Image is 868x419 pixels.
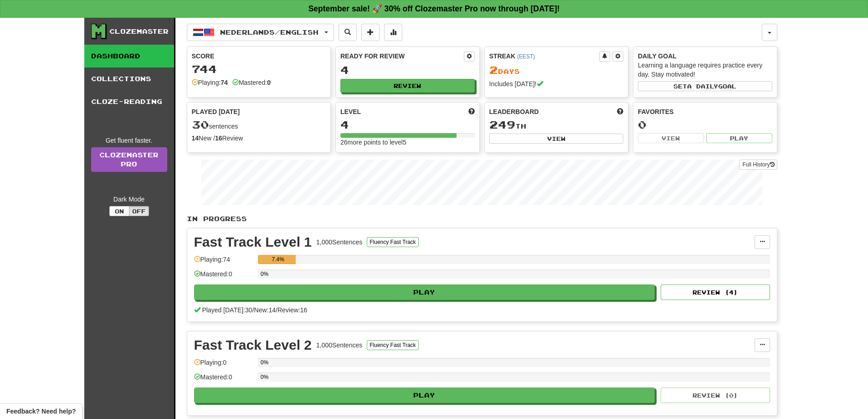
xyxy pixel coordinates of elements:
[220,28,318,36] span: Nederlands / English
[215,134,222,142] strong: 16
[194,269,253,285] div: Mastered: 0
[489,79,624,88] div: Includes [DATE]!
[276,306,277,314] span: /
[192,107,240,116] span: Played [DATE]
[468,107,475,116] span: Score more points to level up
[91,147,167,172] a: ClozemasterPro
[192,119,326,131] div: sentences
[384,24,402,41] button: More stats
[340,79,475,93] button: Review
[192,134,199,142] strong: 14
[340,138,475,147] div: 26 more points to level 5
[489,134,624,144] button: View
[194,235,312,249] div: Fast Track Level 1
[638,61,772,79] div: Learning a language requires practice every day. Stay motivated!
[340,52,464,61] div: Ready for Review
[84,90,174,113] a: Cloze-Reading
[340,64,475,76] div: 4
[194,388,655,403] button: Play
[194,372,253,388] div: Mastered: 0
[638,107,772,116] div: Favorites
[489,64,624,76] div: Day s
[254,306,276,314] span: New: 14
[267,79,271,86] strong: 0
[261,255,296,264] div: 7.4%
[638,133,704,143] button: View
[221,79,228,86] strong: 74
[517,53,535,60] a: (EEST)
[84,45,174,67] a: Dashboard
[91,136,167,145] div: Get fluent faster.
[489,119,624,131] div: th
[192,134,326,143] div: New / Review
[192,118,209,131] span: 30
[340,107,361,116] span: Level
[617,107,623,116] span: This week in points, UTC
[194,255,253,270] div: Playing: 74
[194,285,655,300] button: Play
[308,4,560,13] strong: September sale! 🚀 30% off Clozemaster Pro now through [DATE]!
[187,24,334,41] button: Nederlands/English
[367,237,418,247] button: Fluency Fast Track
[232,78,271,87] div: Mastered:
[192,78,228,87] div: Playing:
[706,133,772,143] button: Play
[192,63,326,75] div: 744
[84,67,174,90] a: Collections
[6,407,76,416] span: Open feedback widget
[367,340,418,350] button: Fluency Fast Track
[252,306,254,314] span: /
[361,24,380,41] button: Add sentence to collection
[638,81,772,91] button: Seta dailygoal
[340,119,475,130] div: 4
[638,119,772,130] div: 0
[489,63,498,76] span: 2
[192,52,326,61] div: Score
[187,214,777,223] p: In Progress
[277,306,307,314] span: Review: 16
[638,52,772,61] div: Daily Goal
[91,195,167,204] div: Dark Mode
[316,341,362,350] div: 1,000 Sentences
[339,24,357,41] button: Search sentences
[661,388,770,403] button: Review (0)
[316,238,362,247] div: 1,000 Sentences
[489,118,515,131] span: 249
[489,52,600,61] div: Streak
[129,206,149,216] button: Off
[194,358,253,373] div: Playing: 0
[109,27,169,36] div: Clozemaster
[661,285,770,300] button: Review (4)
[687,83,718,89] span: a daily
[109,206,129,216] button: On
[740,160,777,170] button: Full History
[194,338,312,352] div: Fast Track Level 2
[489,107,539,116] span: Leaderboard
[202,306,252,314] span: Played [DATE]: 30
